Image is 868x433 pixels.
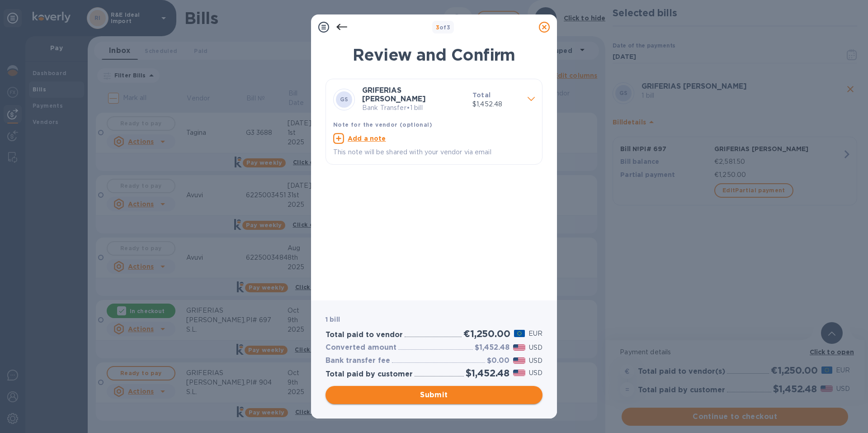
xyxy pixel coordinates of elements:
b: of 3 [436,24,451,31]
span: 3 [436,24,439,31]
img: USD [513,344,525,351]
p: $1,452.48 [472,100,520,109]
p: Bank Transfer • 1 bill [362,103,465,113]
u: Add a note [348,135,386,142]
h2: $1,452.48 [466,367,509,379]
h3: Total paid by customer [325,370,413,379]
h3: Total paid to vendor [325,331,403,339]
h2: €1,250.00 [463,328,510,339]
p: USD [529,368,542,378]
h3: $0.00 [487,357,509,365]
b: Note for the vendor (optional) [333,121,432,128]
p: This note will be shared with your vendor via email [333,148,535,157]
h3: Bank transfer fee [325,357,390,365]
p: USD [529,356,542,366]
b: GRIFERIAS [PERSON_NAME] [362,86,426,103]
b: 1 bill [325,316,340,323]
h3: Converted amount [325,343,396,352]
button: Submit [325,386,542,404]
img: USD [513,370,525,376]
b: GS [340,96,349,103]
div: GSGRIFERIAS [PERSON_NAME]Bank Transfer•1 billTotal$1,452.48Note for the vendor (optional)Add a no... [333,86,535,157]
p: EUR [528,329,542,338]
p: USD [529,343,542,352]
b: Total [472,91,491,99]
h1: Review and Confirm [325,45,542,64]
img: USD [513,357,525,364]
h3: $1,452.48 [475,343,509,352]
span: Submit [333,390,535,400]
